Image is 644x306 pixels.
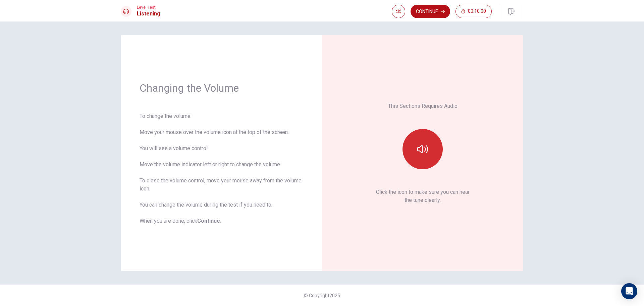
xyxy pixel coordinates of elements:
[376,188,470,204] p: Click the icon to make sure you can hear the tune clearly.
[137,10,160,18] h1: Listening
[388,102,458,110] p: This Sections Requires Audio
[455,5,492,18] button: 00:10:00
[140,81,303,95] h1: Changing the Volume
[468,9,486,14] span: 00:10:00
[621,283,637,299] div: Open Intercom Messenger
[197,218,220,224] b: Continue
[411,5,450,18] button: Continue
[140,112,303,225] div: To change the volume: Move your mouse over the volume icon at the top of the screen. You will see...
[137,5,160,10] span: Level Test
[304,293,340,298] span: © Copyright 2025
